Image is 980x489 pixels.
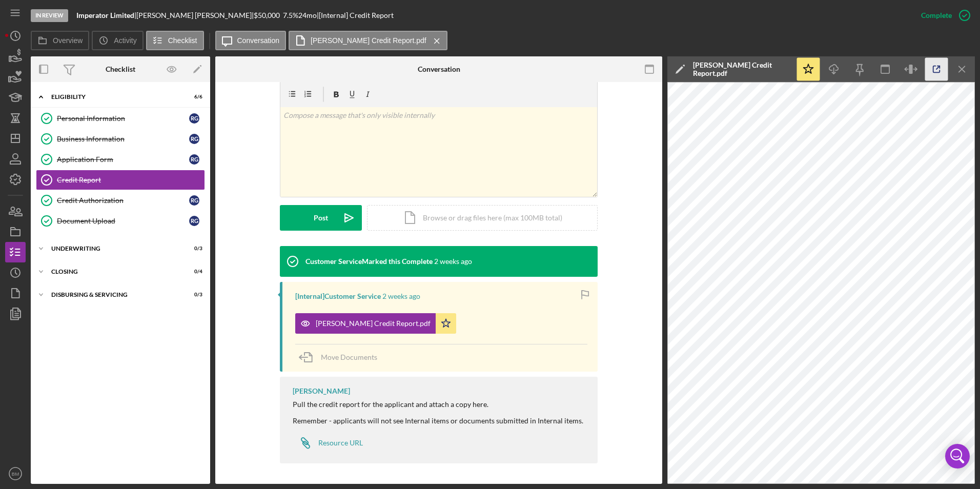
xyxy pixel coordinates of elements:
a: Document UploadRG [36,211,205,231]
div: R G [189,195,199,206]
button: BM [5,463,26,484]
div: Pull the credit report for the applicant and attach a copy here. Remember - applicants will not s... [293,400,583,425]
button: Move Documents [295,344,387,370]
div: Personal Information [57,114,189,123]
div: 7.5 % [283,11,298,19]
div: [PERSON_NAME] [293,387,350,395]
div: | [76,11,136,19]
label: Conversation [237,36,280,45]
div: Eligibility [51,94,177,100]
a: Credit AuthorizationRG [36,190,205,211]
button: Checklist [146,31,204,50]
b: Imperator Limited [76,11,134,19]
text: BM [12,471,19,477]
div: [PERSON_NAME] Credit Report.pdf [693,61,790,77]
div: Document Upload [57,217,189,225]
label: Activity [114,36,136,45]
button: [PERSON_NAME] Credit Report.pdf [289,31,447,50]
time: 2025-09-04 23:47 [382,292,420,300]
div: Resource URL [318,439,363,447]
a: Resource URL [293,433,363,453]
div: | [Internal] Credit Report [317,11,394,19]
label: Checklist [168,36,197,45]
div: Open Intercom Messenger [945,444,970,468]
div: Conversation [418,65,460,73]
div: 0 / 3 [184,292,202,298]
button: Post [280,205,362,231]
div: Closing [51,269,177,275]
a: Application FormRG [36,149,205,170]
div: 0 / 4 [184,269,202,275]
div: Complete [921,5,952,26]
div: Credit Authorization [57,196,189,205]
div: Post [314,205,328,231]
div: R G [189,113,199,124]
span: Move Documents [321,353,377,361]
button: Overview [31,31,89,50]
div: 6 / 6 [184,94,202,100]
div: In Review [31,9,68,22]
label: [PERSON_NAME] Credit Report.pdf [311,36,426,45]
div: Business Information [57,135,189,143]
div: Checklist [106,65,135,73]
div: R G [189,216,199,226]
label: Overview [53,36,83,45]
a: Personal InformationRG [36,108,205,129]
button: Complete [911,5,975,26]
div: 24 mo [298,11,317,19]
button: Conversation [215,31,287,50]
div: [Internal] Customer Service [295,292,381,300]
a: Business InformationRG [36,129,205,149]
div: [PERSON_NAME] [PERSON_NAME] | [136,11,254,19]
div: 0 / 3 [184,246,202,252]
div: Application Form [57,155,189,164]
button: [PERSON_NAME] Credit Report.pdf [295,313,456,334]
div: [PERSON_NAME] Credit Report.pdf [316,319,431,328]
div: Customer Service Marked this Complete [305,257,433,266]
div: R G [189,154,199,165]
div: Credit Report [57,176,205,184]
div: R G [189,134,199,144]
span: $50,000 [254,11,280,19]
button: Activity [92,31,143,50]
div: Disbursing & Servicing [51,292,177,298]
div: Underwriting [51,246,177,252]
time: 2025-09-04 23:47 [434,257,472,266]
a: Credit Report [36,170,205,190]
